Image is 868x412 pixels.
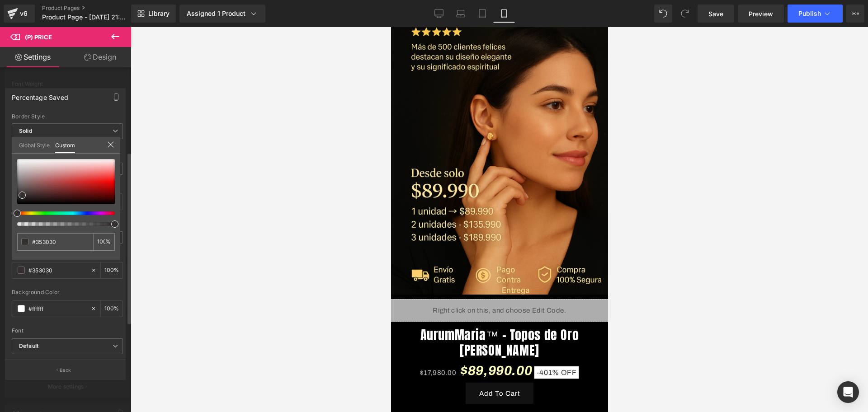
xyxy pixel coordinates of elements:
span: Product Page - [DATE] 21:32:05 [42,14,129,21]
a: Global Style [19,137,50,152]
span: (P) Price [25,33,52,41]
div: Assigned 1 Product [187,9,258,18]
span: Preview [749,9,773,19]
a: Design [67,47,133,67]
a: New Library [131,5,176,23]
a: Custom [55,137,75,153]
button: Redo [676,5,694,23]
button: More [846,5,864,23]
a: Desktop [428,5,450,23]
a: Product Pages [42,5,146,12]
a: Preview [738,5,784,23]
a: Laptop [450,5,472,23]
div: v6 [18,8,29,19]
div: Open Intercom Messenger [837,381,859,403]
button: Publish [788,5,843,23]
span: Publish [798,10,821,17]
a: Tablet [472,5,493,23]
a: v6 [4,5,35,23]
button: Undo [654,5,672,23]
a: Mobile [493,5,515,23]
span: Library [148,9,170,18]
div: % [93,233,115,251]
input: Color [32,237,90,247]
span: Save [708,9,723,19]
